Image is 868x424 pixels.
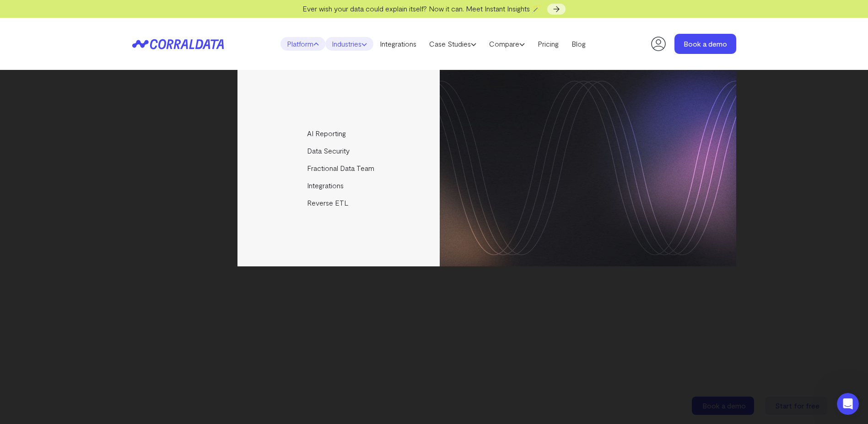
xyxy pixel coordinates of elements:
a: Pricing [531,37,565,51]
a: Fractional Data Team [237,159,441,177]
a: Case Studies [423,37,483,51]
a: Industries [325,37,373,51]
a: Platform [280,37,325,51]
a: Data Security [237,142,441,159]
a: Reverse ETL [237,194,441,212]
a: Compare [483,37,531,51]
a: Integrations [237,177,441,194]
a: Blog [565,37,592,51]
a: Book a demo [674,34,736,54]
span: Ever wish your data could explain itself? Now it can. Meet Instant Insights 🪄 [302,4,541,13]
iframe: Intercom live chat [837,393,859,415]
a: AI Reporting [237,125,441,142]
a: Integrations [373,37,423,51]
